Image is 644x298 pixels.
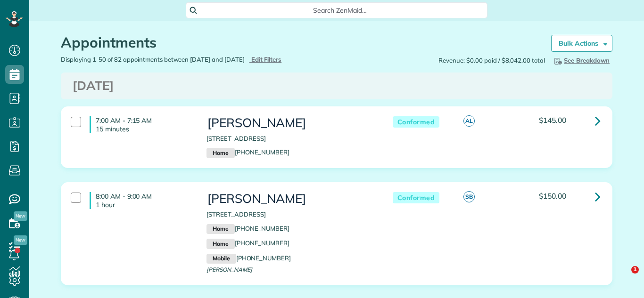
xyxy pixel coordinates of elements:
button: See Breakdown [550,55,612,65]
h3: [PERSON_NAME] [206,192,373,206]
strong: Bulk Actions [559,39,598,48]
h3: [PERSON_NAME] [206,116,373,130]
span: $150.00 [539,191,566,201]
span: [PERSON_NAME] [206,266,252,273]
span: 1 [631,266,639,274]
a: Home[PHONE_NUMBER] [206,239,289,247]
span: New [14,235,27,245]
h4: 8:00 AM - 9:00 AM [90,192,192,209]
span: SB [463,191,475,202]
span: AL [463,115,475,127]
span: Edit Filters [251,56,282,63]
a: Home[PHONE_NUMBER] [206,148,289,156]
iframe: Intercom live chat [612,266,635,289]
span: New [14,211,27,221]
span: Revenue: $0.00 paid / $8,042.00 total [438,56,545,65]
span: See Breakdown [553,56,610,64]
span: Conformed [393,116,440,128]
p: 15 minutes [96,125,192,133]
a: Bulk Actions [551,35,612,52]
small: Home [206,239,234,249]
a: Home[PHONE_NUMBER] [206,225,289,232]
small: Mobile [206,254,236,264]
a: Edit Filters [249,56,282,63]
h4: 7:00 AM - 7:15 AM [90,116,192,133]
a: Mobile[PHONE_NUMBER] [206,254,291,262]
p: [STREET_ADDRESS] [206,210,373,219]
h3: [DATE] [73,79,601,93]
div: Displaying 1-50 of 82 appointments between [DATE] and [DATE] [54,55,337,64]
small: Home [206,224,234,234]
h1: Appointments [61,35,537,50]
span: Conformed [393,192,440,204]
p: 1 hour [96,201,192,209]
p: [STREET_ADDRESS] [206,134,373,143]
small: Home [206,148,234,158]
span: $145.00 [539,115,566,125]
